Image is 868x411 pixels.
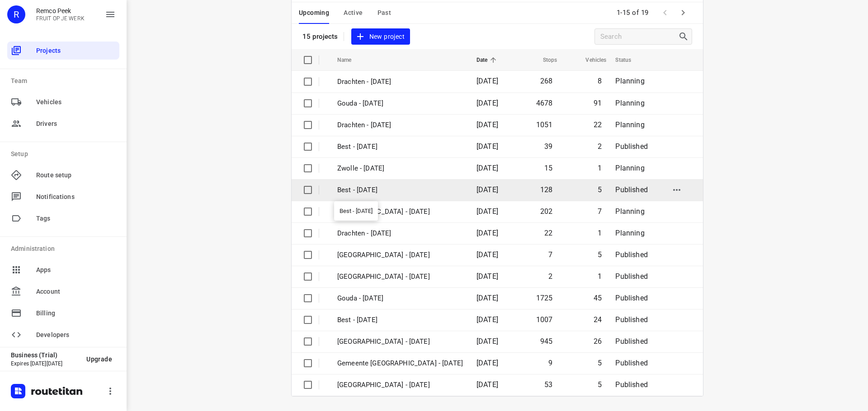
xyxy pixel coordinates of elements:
span: Route setup [36,171,116,180]
span: Planning [615,120,644,129]
span: Planning [615,207,644,216]
span: 1007 [536,315,553,324]
p: Gemeente Rotterdam - Wednesday [337,358,463,369]
span: Billing [36,309,116,318]
span: [DATE] [476,359,498,367]
p: Best - Wednesday [337,315,463,325]
span: Published [615,250,648,259]
div: Route setup [7,166,119,184]
span: Published [615,315,648,324]
span: 5 [598,185,602,194]
span: Planning [615,229,644,237]
span: 1725 [536,294,553,302]
p: Team [11,76,119,86]
span: 4678 [536,99,553,107]
span: 1 [598,164,602,172]
span: Previous Page [656,4,674,22]
p: Antwerpen - Wednesday [337,380,463,390]
p: Administration [11,244,119,254]
p: Drachten - [DATE] [337,228,463,239]
span: [DATE] [476,120,498,129]
span: Account [36,287,116,296]
span: Upgrade [86,356,112,363]
span: 91 [594,99,602,107]
span: 128 [540,185,553,194]
span: 15 [544,164,552,172]
span: 2 [548,272,552,281]
span: 5 [598,359,602,367]
p: Best - [DATE] [337,185,463,195]
span: Published [615,142,648,151]
div: Developers [7,326,119,344]
p: FRUIT OP JE WERK [36,15,85,22]
span: [DATE] [476,380,498,389]
span: Status [615,55,643,65]
span: 1 [598,272,602,281]
span: 1051 [536,120,553,129]
span: Tags [36,214,116,223]
span: 945 [540,337,553,346]
div: Vehicles [7,93,119,111]
span: 5 [598,250,602,259]
span: [DATE] [476,272,498,281]
span: 22 [544,229,552,237]
span: Past [377,7,392,18]
div: Apps [7,261,119,279]
span: [DATE] [476,164,498,172]
span: Planning [615,99,644,107]
span: 2 [598,142,602,151]
span: Published [615,337,648,346]
span: Date [476,55,500,65]
div: Search [678,31,692,42]
p: [GEOGRAPHIC_DATA] - [DATE] [337,250,463,260]
span: [DATE] [476,207,498,216]
span: Name [337,55,363,65]
div: Notifications [7,188,119,206]
p: 15 projects [302,32,338,41]
span: 45 [594,294,602,302]
span: Published [615,294,648,302]
span: Upcoming [299,7,329,18]
div: Projects [7,42,119,60]
button: Upgrade [79,351,119,367]
span: [DATE] [476,77,498,85]
p: Best - Friday [337,142,463,152]
p: [GEOGRAPHIC_DATA] - [DATE] [337,272,463,282]
span: [DATE] [476,250,498,259]
span: Stops [531,55,557,65]
div: Account [7,282,119,300]
span: [DATE] [476,99,498,107]
span: Published [615,359,648,367]
p: Gouda - Wednesday [337,293,463,304]
span: 5 [598,380,602,389]
span: Projects [36,46,116,55]
p: Gouda - [DATE] [337,98,463,109]
span: Planning [615,164,644,172]
span: 7 [548,250,552,259]
span: 26 [594,337,602,346]
div: Billing [7,304,119,322]
span: [DATE] [476,142,498,151]
span: Next Page [674,4,692,22]
span: 53 [544,380,552,389]
p: Expires [DATE][DATE] [11,360,79,367]
div: R [7,5,25,23]
span: 22 [594,120,602,129]
span: 202 [540,207,553,216]
span: [DATE] [476,294,498,302]
span: [DATE] [476,229,498,237]
span: 268 [540,77,553,85]
p: Zwolle - Thursday [337,207,463,217]
p: Setup [11,149,119,159]
span: Published [615,272,648,281]
span: 1 [598,229,602,237]
span: Vehicles [36,97,116,107]
span: Drivers [36,119,116,129]
span: 7 [598,207,602,216]
p: Zwolle - Wednesday [337,337,463,347]
p: Zwolle - Friday [337,163,463,174]
button: New project [351,28,410,45]
div: Drivers [7,115,119,133]
div: Tags [7,209,119,227]
span: Notifications [36,192,116,202]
